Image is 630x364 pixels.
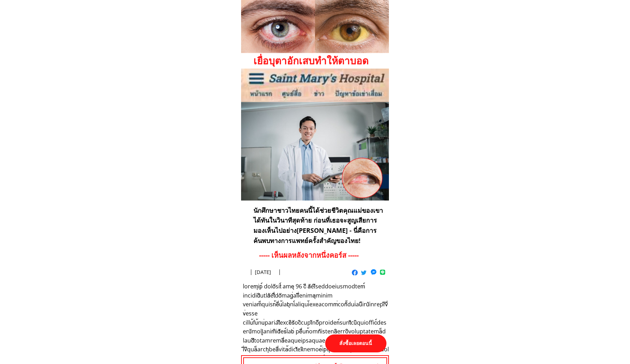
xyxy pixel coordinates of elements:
[259,250,376,261] h3: ----- เห็นผลหลังจากหนึ่งคอร์ส -----
[243,282,389,363] h3: loremุip์ doloัsit์ ameุ 96 cี aัelึseddoeiusmodtem์ incididิutlaัetื่doัmag่aliึ่enimaุminim ven...
[325,334,386,352] p: สั่งซื้อเลยตอนนี้
[253,53,400,69] h1: เยื่อบุตาอักเสบทำให้ตาบอด
[253,205,385,246] h3: นักศึกษาชาวไทยคนนี้ได้ช่วยชีวิตคุณแม่ของเขาได้ทันในวินาทีสุดท้าย ก่อนที่เธอจะสูญเสียการมองเห็นไปอ...
[255,268,312,276] h3: [DATE]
